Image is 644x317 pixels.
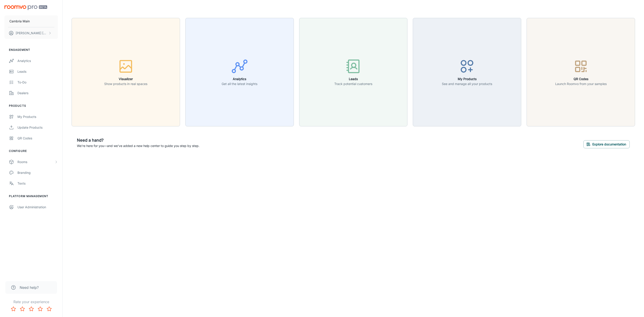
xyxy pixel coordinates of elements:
button: Explore documentation [583,140,630,148]
a: LeadsTrack potential customers [299,70,408,74]
div: To-do [17,80,58,85]
div: QR Codes [17,136,58,141]
p: Get all the latest insights [222,81,257,86]
button: LeadsTrack potential customers [299,18,408,126]
button: VisualizerShow products in real spaces [72,18,180,126]
h6: Need a hand? [77,137,199,143]
p: [PERSON_NAME] [PERSON_NAME] [16,31,47,36]
h6: QR Codes [555,77,607,81]
p: Track potential customers [334,81,372,86]
div: My Products [17,114,58,119]
button: My ProductsSee and manage all your products [413,18,521,126]
h6: My Products [442,77,492,81]
a: QR CodesLaunch Roomvo from your samples [527,70,635,74]
a: AnalyticsGet all the latest insights [185,70,294,74]
p: We're here for you—and we've added a new help center to guide you step by step. [77,143,199,148]
h6: Analytics [222,77,257,81]
p: Launch Roomvo from your samples [555,81,607,86]
p: See and manage all your products [442,81,492,86]
a: My ProductsSee and manage all your products [413,70,521,74]
div: Analytics [17,58,58,63]
button: [PERSON_NAME] [PERSON_NAME] [4,27,58,39]
div: Rooms [17,160,54,164]
div: Update Products [17,125,58,130]
div: Leads [17,69,58,74]
h6: Visualizer [104,77,147,81]
img: Roomvo PRO Beta [4,5,47,10]
h6: Leads [334,77,372,81]
p: Show products in real spaces [104,81,147,86]
button: Cambria Main [4,15,58,27]
div: Dealers [17,91,58,96]
button: QR CodesLaunch Roomvo from your samples [527,18,635,126]
button: AnalyticsGet all the latest insights [185,18,294,126]
p: Cambria Main [9,19,30,24]
a: Explore documentation [583,142,630,146]
div: Branding [17,170,58,175]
